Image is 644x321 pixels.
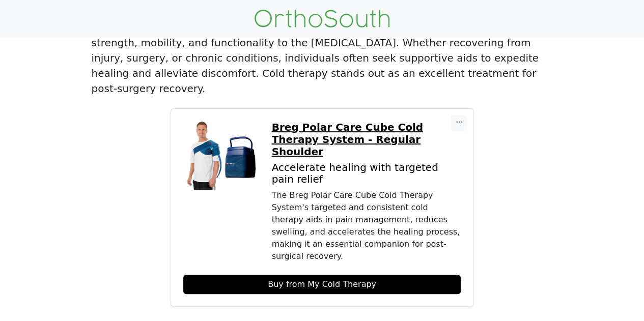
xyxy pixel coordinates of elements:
[183,121,260,197] img: Breg Polar Care Cube Cold Therapy System - Regular Shoulder
[272,121,461,158] a: Breg Polar Care Cube Cold Therapy System - Regular Shoulder
[183,275,461,294] a: Buy from My Cold Therapy
[255,10,389,27] img: OrthoSouth
[272,162,461,185] p: Accelerate healing with targeted pain relief
[272,189,461,262] div: The Breg Polar Care Cube Cold Therapy System's targeted and consistent cold therapy aids in pain ...
[92,20,553,96] p: Shoulder rehabilitation encompasses a range of techniques and tools aimed at restoring strength, ...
